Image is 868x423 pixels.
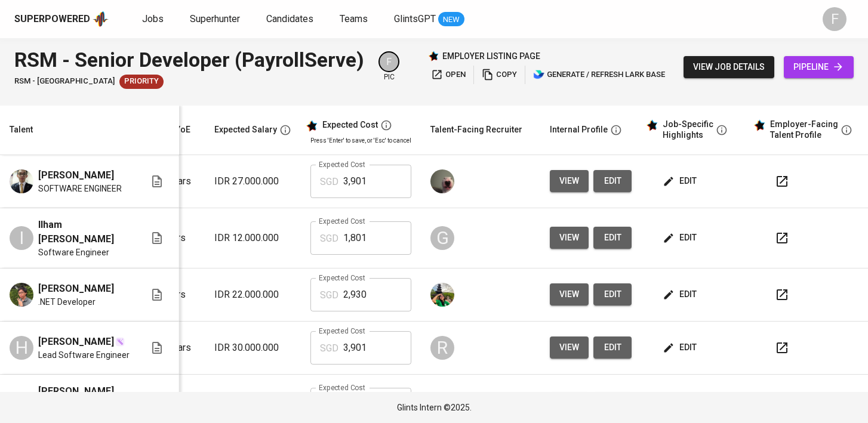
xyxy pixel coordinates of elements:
[550,336,589,359] button: view
[14,76,115,87] span: RSM - [GEOGRAPHIC_DATA]
[665,340,697,355] span: edit
[10,122,33,137] div: Talent
[770,119,838,140] div: Employer-Facing Talent Profile
[823,7,847,31] div: F
[38,349,130,361] span: Lead Software Engineer
[479,66,520,84] button: copy
[533,69,545,81] img: lark
[322,120,378,131] div: Expected Cost
[665,287,697,302] span: edit
[550,170,589,192] button: view
[320,341,338,356] p: SGD
[442,50,540,62] p: employer listing page
[378,51,399,82] div: pic
[603,287,622,302] span: edit
[603,174,622,189] span: edit
[10,336,33,360] div: H
[394,13,436,24] span: GlintsGPT
[550,227,589,249] button: view
[14,10,109,28] a: Superpoweredapp logo
[430,226,454,250] div: G
[340,13,368,24] span: Teams
[430,122,522,137] div: Talent-Facing Recruiter
[119,75,164,89] div: New Job received from Demand Team
[793,60,844,75] span: pipeline
[660,283,701,305] button: edit
[119,76,164,87] span: Priority
[665,230,697,245] span: edit
[603,340,622,355] span: edit
[10,169,33,193] img: Budi Yanto
[530,66,668,84] button: lark generate / refresh lark base
[115,337,125,347] img: magic_wand.svg
[665,174,697,189] span: edit
[559,287,579,302] span: view
[14,45,364,75] div: RSM - Senior Developer (PayrollServe)
[38,183,122,194] span: SOFTWARE ENGINEER
[214,174,291,189] p: IDR 27.000.000
[593,283,632,305] button: edit
[784,56,854,78] a: pipeline
[603,230,622,245] span: edit
[38,384,131,413] span: [PERSON_NAME] Salam
[753,119,765,131] img: glints_star.svg
[693,60,765,75] span: view job details
[559,174,579,189] span: view
[593,227,632,249] button: edit
[142,13,164,24] span: Jobs
[684,56,774,78] button: view job details
[190,13,240,24] span: Superhunter
[38,246,109,258] span: Software Engineer
[394,12,464,27] a: GlintsGPT NEW
[320,175,338,189] p: SGD
[438,14,464,26] span: NEW
[214,288,291,302] p: IDR 22.000.000
[310,136,411,145] p: Press 'Enter' to save, or 'Esc' to cancel
[340,12,370,27] a: Teams
[38,282,114,296] span: [PERSON_NAME]
[10,283,33,307] img: Daffa Daraz Aslam
[550,283,589,305] button: view
[10,226,33,250] div: I
[378,51,399,72] div: F
[214,341,291,355] p: IDR 30.000.000
[266,12,316,27] a: Candidates
[190,12,242,27] a: Superhunter
[38,296,96,308] span: .NET Developer
[14,13,90,26] div: Superpowered
[660,336,701,359] button: edit
[430,336,454,360] div: R
[38,335,114,349] span: [PERSON_NAME]
[593,336,632,359] button: edit
[660,227,701,249] button: edit
[660,170,701,192] button: edit
[93,10,109,28] img: app logo
[306,120,318,132] img: glints_star.svg
[533,68,665,82] span: generate / refresh lark base
[320,231,338,246] p: SGD
[38,218,131,246] span: Ilham [PERSON_NAME]
[663,119,713,140] div: Job-Specific Highlights
[266,13,313,24] span: Candidates
[38,168,114,183] span: [PERSON_NAME]
[593,170,632,192] button: edit
[559,340,579,355] span: view
[142,12,166,27] a: Jobs
[430,169,454,193] img: aji.muda@glints.com
[428,51,439,61] img: Glints Star
[646,119,658,131] img: glints_star.svg
[214,122,277,137] div: Expected Salary
[430,283,454,307] img: eva@glints.com
[428,66,469,84] button: open
[214,231,291,245] p: IDR 12.000.000
[559,230,579,245] span: view
[550,122,608,137] div: Internal Profile
[482,68,517,82] span: copy
[320,288,338,302] p: SGD
[431,68,466,82] span: open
